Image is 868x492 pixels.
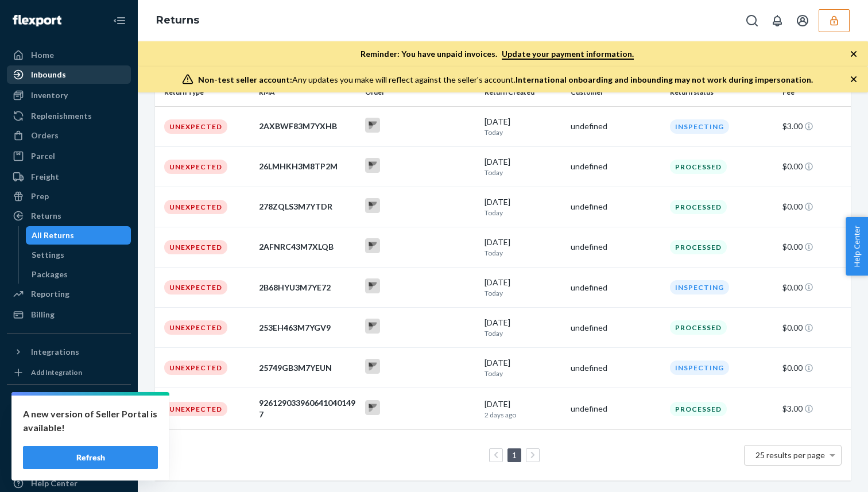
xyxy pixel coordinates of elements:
a: Freight [7,168,131,186]
button: Open notifications [766,9,789,32]
div: [DATE] [485,317,561,338]
div: Unexpected [164,320,227,335]
a: Prep [7,187,131,206]
button: Open account menu [791,9,814,32]
div: Settings [32,249,64,261]
div: Prep [31,191,49,202]
div: Help Center [31,478,77,489]
div: undefined [571,403,661,414]
div: Processed [670,402,727,416]
a: Returns [7,207,131,225]
div: Unexpected [164,240,227,254]
div: Inspecting [670,280,729,295]
div: 278ZQLS3M7YTDR [259,201,356,212]
span: 25 results per page [755,450,825,460]
a: Inventory [7,86,131,104]
p: Today [485,328,561,338]
th: Return Created [480,79,566,106]
a: Reporting [7,285,131,303]
button: Open Search Box [741,9,764,32]
button: Help Center [846,217,868,276]
p: A new version of Seller Portal is available! [23,407,158,435]
div: Billing [31,309,55,320]
a: Page 1 is your current page [510,450,519,460]
td: $0.00 [778,308,851,348]
td: $0.00 [778,348,851,388]
th: Fee [778,79,851,106]
div: Home [31,49,54,61]
div: Unexpected [164,119,227,134]
div: Processed [670,320,727,335]
div: Orders [31,130,59,141]
div: Integrations [31,346,79,358]
div: Replenishments [31,110,92,122]
ol: breadcrumbs [147,4,208,37]
div: undefined [571,322,661,334]
td: $0.00 [778,227,851,267]
div: 2AXBWF83M7YXHB [259,121,356,132]
div: 25749GB3M7YEUN [259,362,356,374]
td: $0.00 [778,146,851,187]
div: [DATE] [485,156,561,177]
div: Parcel [31,150,55,162]
div: Unexpected [164,280,227,295]
div: [DATE] [485,277,561,298]
div: [DATE] [485,357,561,378]
div: 26LMHKH3M8TP2M [259,161,356,172]
button: Close Navigation [108,9,131,32]
p: 2 days ago [485,410,561,420]
div: 253EH463M7YGV9 [259,322,356,334]
div: undefined [571,362,661,374]
div: Packages [32,269,68,280]
a: Returns [156,14,199,26]
a: Inbounds [7,65,131,84]
p: Today [485,369,561,378]
div: All Returns [32,230,74,241]
a: Orders [7,126,131,145]
div: [DATE] [485,237,561,258]
div: 9261290339606410401497 [259,397,356,420]
div: Processed [670,160,727,174]
div: undefined [571,121,661,132]
div: Freight [31,171,59,183]
div: 2B68HYU3M7YE72 [259,282,356,293]
p: Today [485,208,561,218]
a: Add Fast Tag [7,417,131,431]
p: Today [485,127,561,137]
div: Inspecting [670,119,729,134]
td: $3.00 [778,388,851,430]
div: [DATE] [485,398,561,420]
th: Customer [566,79,665,106]
div: undefined [571,241,661,253]
div: [DATE] [485,116,561,137]
a: Billing [7,305,131,324]
div: undefined [571,201,661,212]
div: 2AFNRC43M7XLQB [259,241,356,253]
div: Unexpected [164,160,227,174]
div: Unexpected [164,361,227,375]
p: Today [485,248,561,258]
button: Refresh [23,446,158,469]
div: undefined [571,282,661,293]
div: Unexpected [164,200,227,214]
th: Return Type [155,79,254,106]
div: [DATE] [485,196,561,218]
td: $3.00 [778,106,851,146]
div: Reporting [31,288,69,300]
button: Integrations [7,343,131,361]
p: Today [485,168,561,177]
a: Home [7,46,131,64]
div: Inspecting [670,361,729,375]
a: Add Integration [7,366,131,379]
th: Return status [665,79,778,106]
p: Today [485,288,561,298]
span: Non-test seller account: [198,75,292,84]
a: Parcel [7,147,131,165]
img: Flexport logo [13,15,61,26]
div: Inbounds [31,69,66,80]
span: International onboarding and inbounding may not work during impersonation. [516,75,813,84]
div: undefined [571,161,661,172]
th: RMA [254,79,361,106]
th: Order [361,79,480,106]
